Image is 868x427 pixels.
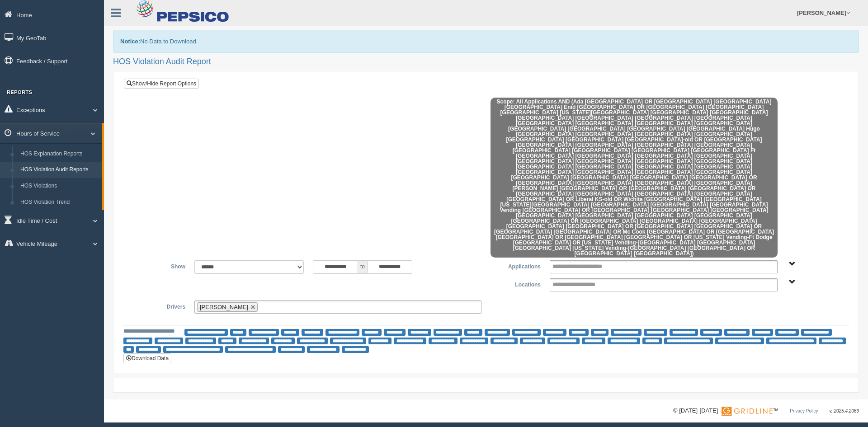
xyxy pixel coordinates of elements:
[124,79,199,89] a: Show/Hide Report Options
[722,407,773,416] img: Gridline
[491,98,778,258] span: Scope: All Applications AND (Ada [GEOGRAPHIC_DATA] OR [GEOGRAPHIC_DATA] [GEOGRAPHIC_DATA] [GEOGRA...
[830,408,859,413] span: v. 2025.4.2063
[16,146,102,162] a: HOS Explanation Reports
[358,260,367,274] span: to
[131,260,190,271] label: Show
[200,304,248,310] span: [PERSON_NAME]
[113,30,859,53] div: No Data to Download.
[131,300,190,311] label: Drivers
[16,194,102,211] a: HOS Violation Trend
[113,57,859,66] h2: HOS Violation Audit Report
[16,162,102,178] a: HOS Violation Audit Reports
[486,260,545,271] label: Applications
[790,408,818,413] a: Privacy Policy
[16,178,102,194] a: HOS Violations
[120,38,140,45] b: Notice:
[673,406,859,416] div: © [DATE]-[DATE] - ™
[123,353,171,363] button: Download Data
[486,278,545,289] label: Locations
